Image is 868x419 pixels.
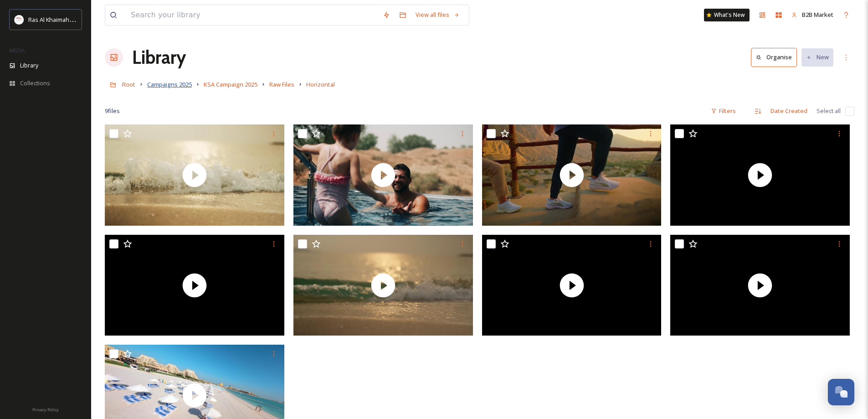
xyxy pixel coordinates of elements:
[204,79,257,90] a: KSA Campaign 2025
[670,124,850,226] img: thumbnail
[20,79,50,88] span: Collections
[105,235,284,336] img: thumbnail
[204,80,257,88] span: KSA Campaign 2025
[670,235,850,336] img: thumbnail
[787,6,838,24] a: B2B Market
[293,235,473,336] img: thumbnail
[801,48,833,66] button: New
[126,5,378,25] input: Search your library
[482,235,662,336] img: thumbnail
[105,107,120,115] span: 9 file s
[105,124,284,226] img: thumbnail
[411,6,464,24] a: View all files
[817,107,841,115] span: Select all
[32,403,59,414] a: Privacy Policy
[269,79,294,90] a: Raw Files
[306,79,335,90] a: Horizontal
[269,80,294,88] span: Raw Files
[766,102,812,120] div: Date Created
[802,10,833,19] span: B2B Market
[482,124,662,226] img: thumbnail
[306,80,335,88] span: Horizontal
[132,44,186,71] a: Library
[751,48,797,67] button: Organise
[293,124,473,226] img: thumbnail
[706,102,740,120] div: Filters
[828,379,854,405] button: Open Chat
[9,47,25,54] span: MEDIA
[147,79,192,90] a: Campaigns 2025
[704,9,750,21] a: What's New
[147,80,192,88] span: Campaigns 2025
[15,15,24,24] img: Logo_RAKTDA_RGB-01.png
[20,61,38,70] span: Library
[122,79,135,90] a: Root
[122,80,135,88] span: Root
[28,15,157,24] span: Ras Al Khaimah Tourism Development Authority
[32,407,59,413] span: Privacy Policy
